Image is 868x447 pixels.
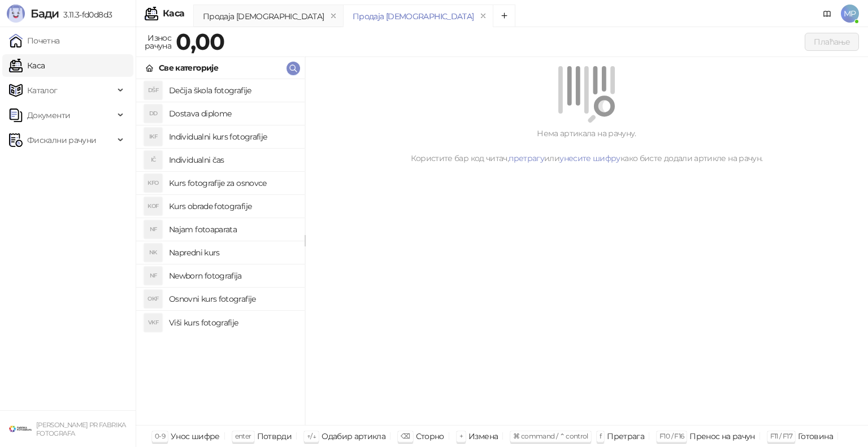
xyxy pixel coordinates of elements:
[136,79,305,425] div: grid
[59,10,112,20] span: 3.11.3-fd0d8d3
[513,432,588,440] span: ⌘ command / ⌃ control
[326,11,341,21] button: remove
[459,432,463,440] span: +
[31,7,59,20] span: Бади
[169,290,296,308] h4: Osnovni kurs fotografije
[9,29,60,52] a: Почетна
[169,174,296,192] h4: Kurs fotografije za osnovce
[689,429,754,444] div: Пренос на рачун
[171,429,220,444] div: Унос шифре
[798,429,833,444] div: Готовина
[144,244,162,262] div: NK
[607,429,644,444] div: Претрага
[319,127,854,164] div: Нема артикала на рачуну. Користите бар код читач, или како бисте додали артикле на рачун.
[257,429,292,444] div: Потврди
[144,220,162,238] div: NF
[169,105,296,123] h4: Dostava diplome
[169,128,296,146] h4: Individualni kurs fotografije
[559,153,620,163] a: унесите шифру
[27,129,96,151] span: Фискални рачуни
[9,418,32,440] img: 64x64-companyLogo-38624034-993d-4b3e-9699-b297fbaf4d83.png
[27,79,58,102] span: Каталог
[322,429,385,444] div: Одабир артикла
[169,151,296,169] h4: Individualni čas
[27,104,70,127] span: Документи
[509,153,544,163] a: претрагу
[169,81,296,99] h4: Dečija škola fotografije
[169,220,296,238] h4: Najam fotoaparata
[169,314,296,332] h4: Viši kurs fotografije
[7,5,25,23] img: Logo
[144,105,162,123] div: DD
[155,432,165,440] span: 0-9
[770,432,792,440] span: F11 / F17
[169,244,296,262] h4: Napredni kurs
[163,9,184,18] div: Каса
[353,10,474,23] div: Продаја [DEMOGRAPHIC_DATA]
[169,267,296,285] h4: Newborn fotografija
[159,62,218,74] div: Све категорије
[144,290,162,308] div: OKF
[468,429,498,444] div: Измена
[144,314,162,332] div: VKF
[144,81,162,99] div: DŠF
[144,267,162,285] div: NF
[235,432,251,440] span: enter
[144,197,162,215] div: KOF
[203,10,324,23] div: Продаја [DEMOGRAPHIC_DATA]
[818,5,836,23] a: Документација
[9,54,45,77] a: Каса
[416,429,444,444] div: Сторно
[493,5,515,27] button: Add tab
[476,11,491,21] button: remove
[307,432,316,440] span: ↑/↓
[144,151,162,169] div: IČ
[36,421,126,437] small: [PERSON_NAME] PR FABRIKA FOTOGRAFA
[401,432,410,440] span: ⌫
[805,33,859,51] button: Плаћање
[176,28,224,55] strong: 0,00
[144,128,162,146] div: IKF
[659,432,684,440] span: F10 / F16
[169,197,296,215] h4: Kurs obrade fotografije
[841,5,859,23] span: MP
[600,432,601,440] span: f
[142,31,173,53] div: Износ рачуна
[144,174,162,192] div: KFO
